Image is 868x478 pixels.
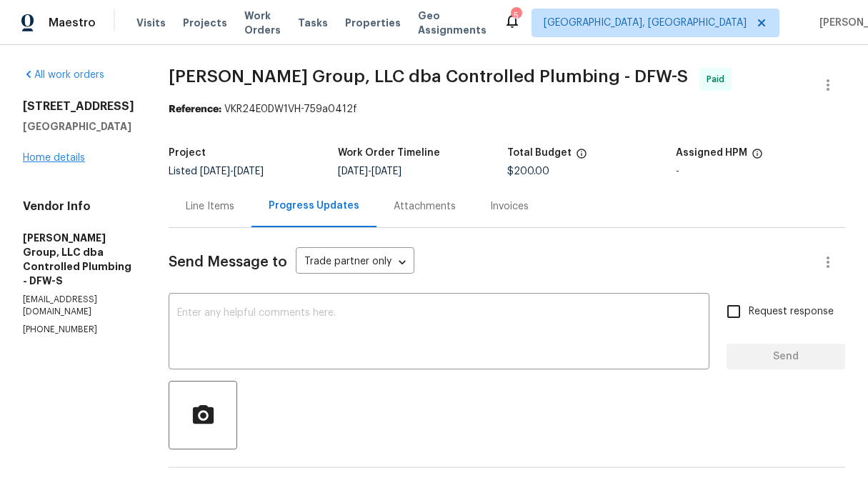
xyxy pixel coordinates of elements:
[507,148,572,158] h5: Total Budget
[169,68,688,85] span: [PERSON_NAME] Group, LLC dba Controlled Plumbing - DFW-S
[296,251,414,274] div: Trade partner only
[371,166,401,176] span: [DATE]
[418,9,487,37] span: Geo Assignments
[169,102,845,116] div: VKR24E0DW1VH-759a0412f
[338,166,368,176] span: [DATE]
[338,166,401,176] span: -
[490,199,529,214] div: Invoices
[23,324,134,336] p: [PHONE_NUMBER]
[576,148,587,166] span: The total cost of line items that have been proposed by Opendoor. This sum includes line items th...
[507,166,549,176] span: $200.00
[200,166,230,176] span: [DATE]
[136,16,166,30] span: Visits
[183,16,227,30] span: Projects
[23,70,104,80] a: All work orders
[752,148,763,166] span: The hpm assigned to this work order.
[49,16,96,30] span: Maestro
[169,104,221,114] b: Reference:
[749,304,834,319] span: Request response
[269,199,359,213] div: Progress Updates
[169,255,287,269] span: Send Message to
[169,166,264,176] span: Listed
[338,148,440,158] h5: Work Order Timeline
[707,72,730,86] span: Paid
[169,148,206,158] h5: Project
[200,166,264,176] span: -
[345,16,401,30] span: Properties
[23,231,134,288] h5: [PERSON_NAME] Group, LLC dba Controlled Plumbing - DFW-S
[23,153,85,163] a: Home details
[298,18,328,28] span: Tasks
[23,119,134,134] h5: [GEOGRAPHIC_DATA]
[23,199,134,214] h4: Vendor Info
[676,166,845,176] div: -
[394,199,456,214] div: Attachments
[23,294,134,318] p: [EMAIL_ADDRESS][DOMAIN_NAME]
[676,148,747,158] h5: Assigned HPM
[234,166,264,176] span: [DATE]
[23,99,134,114] h2: [STREET_ADDRESS]
[511,9,521,23] div: 5
[544,16,747,30] span: [GEOGRAPHIC_DATA], [GEOGRAPHIC_DATA]
[244,9,281,37] span: Work Orders
[186,199,234,214] div: Line Items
